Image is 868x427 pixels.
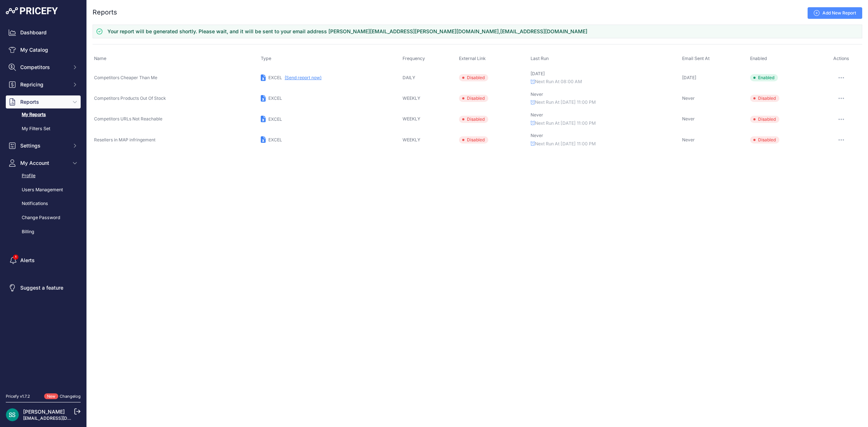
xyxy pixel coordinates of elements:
a: Changelog [60,394,81,399]
span: New [44,393,58,400]
a: [EMAIL_ADDRESS][DOMAIN_NAME] [23,415,99,421]
a: Alerts [6,254,81,267]
a: [PERSON_NAME] [23,409,65,415]
button: Settings [6,139,81,152]
a: Billing [6,226,81,238]
span: [DATE] [682,75,696,80]
button: Repricing [6,78,81,91]
span: Disabled [459,136,488,144]
span: Last Run [531,56,549,61]
span: Never [531,133,543,138]
span: EXCEL [268,137,282,142]
button: (Send report now) [285,75,322,81]
a: Users Management [6,184,81,196]
div: Pricefy v1.7.2 [6,393,30,400]
p: Next Run At [DATE] 11:00 PM [531,141,679,148]
nav: Sidebar [6,26,81,385]
a: My Filters Set [6,123,81,135]
a: Add New Report [808,7,862,19]
span: Enabled [750,56,767,61]
span: Competitors Cheaper Than Me [94,75,157,80]
span: EXCEL [268,116,282,122]
a: Suggest a feature [6,281,81,294]
span: Disabled [750,116,779,123]
a: Change Password [6,212,81,224]
span: [DATE] [531,71,545,76]
span: WEEKLY [403,137,420,142]
span: Disabled [459,95,488,102]
a: Notifications [6,197,81,210]
span: Disabled [459,74,488,81]
span: Never [531,112,543,118]
h3: Your report will be generated shortly. Please wait, and it will be sent to your email address [PE... [107,28,587,35]
span: Email Sent At [682,56,710,61]
a: Profile [6,170,81,182]
a: Dashboard [6,26,81,39]
span: Actions [833,56,849,61]
span: Reports [20,98,68,106]
span: Name [94,56,106,61]
span: EXCEL [268,95,282,101]
a: My Reports [6,108,81,121]
p: Next Run At [DATE] 11:00 PM [531,120,679,127]
span: My Account [20,159,68,167]
span: WEEKLY [403,116,420,121]
span: Competitors URLs Not Reachable [94,116,162,121]
span: Disabled [459,116,488,123]
span: Never [682,116,695,121]
button: Competitors [6,61,81,74]
span: EXCEL [268,75,282,80]
span: Disabled [750,95,779,102]
span: Frequency [403,56,425,61]
a: My Catalog [6,43,81,56]
p: Next Run At [DATE] 11:00 PM [531,99,679,106]
span: Settings [20,142,68,149]
span: External Link [459,56,486,61]
span: Never [682,95,695,101]
span: Type [261,56,271,61]
h2: Reports [93,7,117,17]
img: Pricefy Logo [6,7,58,14]
span: Repricing [20,81,68,88]
span: WEEKLY [403,95,420,101]
span: Resellers in MAP infringement [94,137,156,142]
span: Competitors Products Out Of Stock [94,95,166,101]
p: Next Run At 08:00 AM [531,78,679,85]
button: Reports [6,95,81,108]
span: Never [531,91,543,97]
button: My Account [6,157,81,170]
span: DAILY [403,75,415,80]
span: Never [682,137,695,142]
span: Competitors [20,64,68,71]
span: Enabled [750,74,778,81]
span: Disabled [750,136,779,144]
